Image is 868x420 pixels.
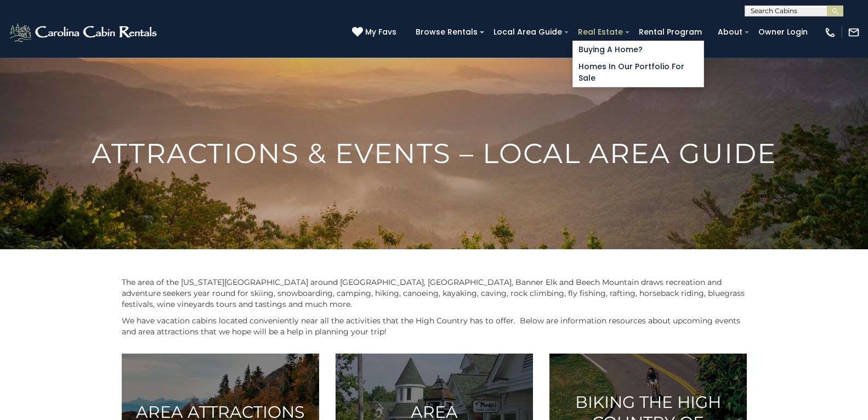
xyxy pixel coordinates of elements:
[633,24,707,41] a: Rental Program
[753,24,813,41] a: Owner Login
[122,315,747,337] p: We have vacation cabins located conveniently near all the activities that the High Country has to...
[572,24,628,41] a: Real Estate
[573,41,704,58] a: Buying A Home?
[573,58,704,87] a: Homes in Our Portfolio For Sale
[824,26,836,38] img: phone-regular-white.png
[410,24,483,41] a: Browse Rentals
[848,26,860,38] img: mail-regular-white.png
[8,21,160,43] img: White-1-2.png
[122,277,747,310] p: The area of the [US_STATE][GEOGRAPHIC_DATA] around [GEOGRAPHIC_DATA], [GEOGRAPHIC_DATA], Banner E...
[712,24,748,41] a: About
[352,26,399,38] a: My Favs
[488,24,568,41] a: Local Area Guide
[365,26,396,38] span: My Favs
